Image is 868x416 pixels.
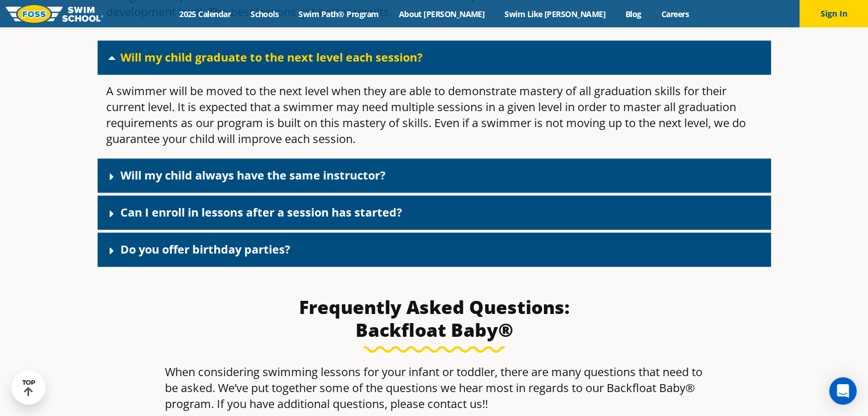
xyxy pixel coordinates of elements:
[829,377,857,405] div: Open Intercom Messenger
[169,9,241,19] a: 2025 Calendar
[120,242,290,257] a: Do you offer birthday parties?
[389,9,495,19] a: About [PERSON_NAME]
[651,9,699,19] a: Careers
[289,9,389,19] a: Swim Path® Program
[165,296,704,341] h3: Frequently Asked Questions: Backfloat Baby®
[6,5,103,23] img: FOSS Swim School Logo
[98,40,771,75] div: Will my child graduate to the next level each session?
[615,9,651,19] a: Blog
[98,158,771,193] div: Will my child always have the same instructor?
[98,195,771,230] div: Can I enroll in lessons after a session has started?
[120,168,386,183] a: Will my child always have the same instructor?
[98,75,771,156] div: Will my child graduate to the next level each session?
[241,9,289,19] a: Schools
[120,205,402,220] a: Can I enroll in lessons after a session has started?
[495,9,616,19] a: Swim Like [PERSON_NAME]
[165,364,704,412] p: When considering swimming lessons for your infant or toddler, there are many questions that need ...
[22,379,35,397] div: TOP
[120,50,423,65] a: Will my child graduate to the next level each session?
[98,233,771,267] div: Do you offer birthday parties?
